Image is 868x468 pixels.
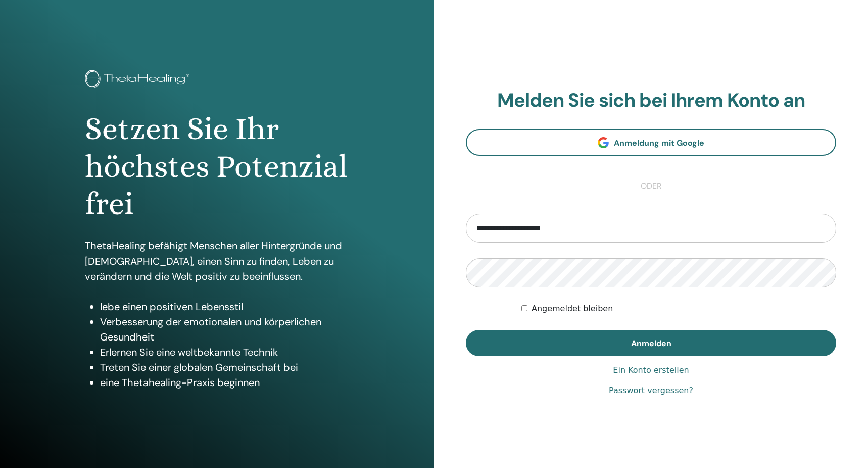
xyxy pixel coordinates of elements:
[466,129,836,156] a: Anmeldung mit Google
[466,89,836,112] h2: Melden Sie sich bei Ihrem Konto an
[521,303,836,315] div: Keep me authenticated indefinitely or until I manually logout
[100,314,349,345] li: Verbesserung der emotionalen und körperlichen Gesundheit
[532,303,613,315] label: Angemeldet bleiben
[609,385,693,397] a: Passwort vergessen?
[85,238,349,284] p: ThetaHealing befähigt Menschen aller Hintergründe und [DEMOGRAPHIC_DATA], einen Sinn zu finden, L...
[613,364,689,376] a: Ein Konto erstellen
[100,299,349,314] li: lebe einen positiven Lebensstil
[100,360,349,375] li: Treten Sie einer globalen Gemeinschaft bei
[85,110,349,223] h1: Setzen Sie Ihr höchstes Potenzial frei
[100,375,349,390] li: eine Thetahealing-Praxis beginnen
[100,345,349,360] li: Erlernen Sie eine weltbekannte Technik
[631,338,671,349] span: Anmelden
[636,180,667,192] span: oder
[466,330,836,356] button: Anmelden
[614,138,704,148] span: Anmeldung mit Google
